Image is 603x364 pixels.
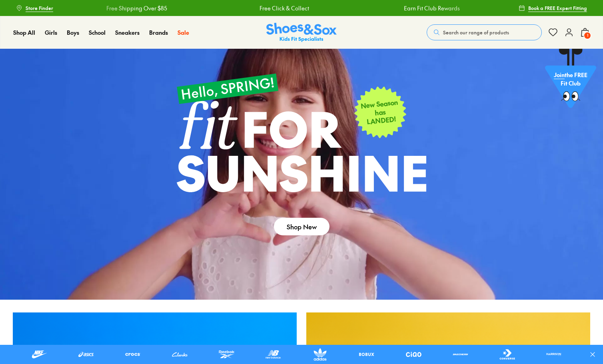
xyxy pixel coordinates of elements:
a: Brands [149,28,168,37]
a: Free Shipping Over $85 [96,4,157,12]
a: School [89,28,106,37]
button: Search our range of products [427,24,542,40]
a: Sneakers [115,28,140,37]
a: Shop All [13,28,35,37]
a: Shoes & Sox [266,23,337,42]
a: Earn Fit Club Rewards [394,4,450,12]
a: Girls [45,28,57,37]
a: Jointhe FREE Fit Club [545,48,596,112]
span: Join [554,72,565,80]
span: School [89,28,106,36]
span: Sneakers [115,28,140,36]
span: 1 [583,32,591,40]
a: Store Finder [16,1,53,15]
button: 1 [580,24,590,41]
a: Free Click & Collect [250,4,299,12]
span: Search our range of products [443,29,509,36]
span: Book a FREE Expert Fitting [528,4,587,12]
span: Brands [149,28,168,36]
span: Boys [67,28,79,36]
a: Sale [178,28,189,37]
a: Boys [67,28,79,37]
span: Sale [178,28,189,36]
span: Shop All [13,28,35,36]
span: Girls [45,28,57,36]
a: Book a FREE Expert Fitting [519,1,587,15]
a: Shop New [274,218,329,235]
span: Store Finder [26,4,53,12]
img: SNS_Logo_Responsive.svg [266,23,337,42]
p: the FREE Fit Club [545,65,596,95]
